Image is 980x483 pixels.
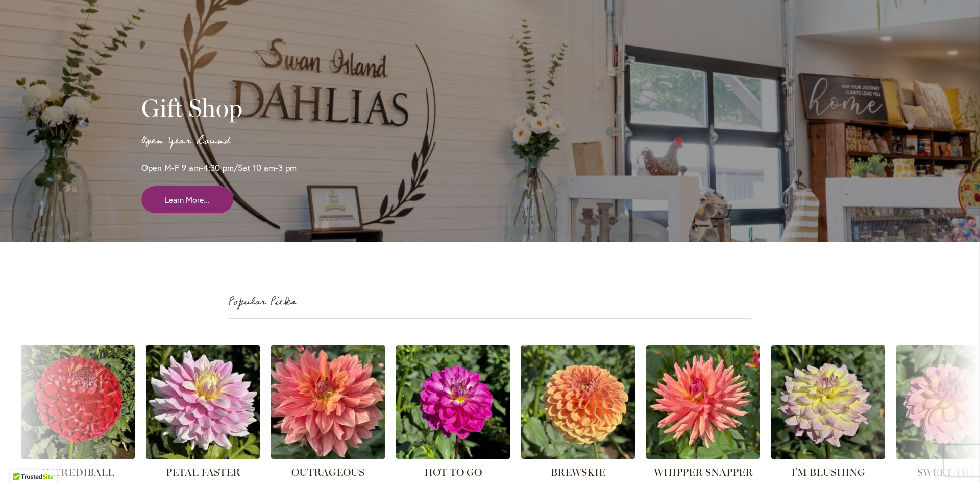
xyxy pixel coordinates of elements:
span: Learn More... [165,194,210,205]
a: PETAL FASTER [166,466,240,478]
a: I’M BLUSHING [791,466,865,478]
a: Learn More... [141,186,233,213]
img: BREWSKIE [521,345,635,459]
span: Open Year Round [141,131,231,150]
a: BREWSKIE [551,466,605,478]
img: I’M BLUSHING [771,345,885,459]
img: HOT TO GO [396,345,510,459]
h2: Popular Picks [229,293,751,310]
img: WHIPPER SNAPPER [646,345,760,459]
span: Gift Shop [141,93,242,123]
a: OUTRAGEOUS [291,466,364,478]
img: OUTRAGEOUS [271,345,385,459]
img: PETAL FASTER [146,345,260,459]
span: Open M-F 9 am-4:30 pm/Sat 10 am-3 pm [141,162,297,173]
a: HOT TO GO [424,466,482,478]
a: WHIPPER SNAPPER [654,466,753,478]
